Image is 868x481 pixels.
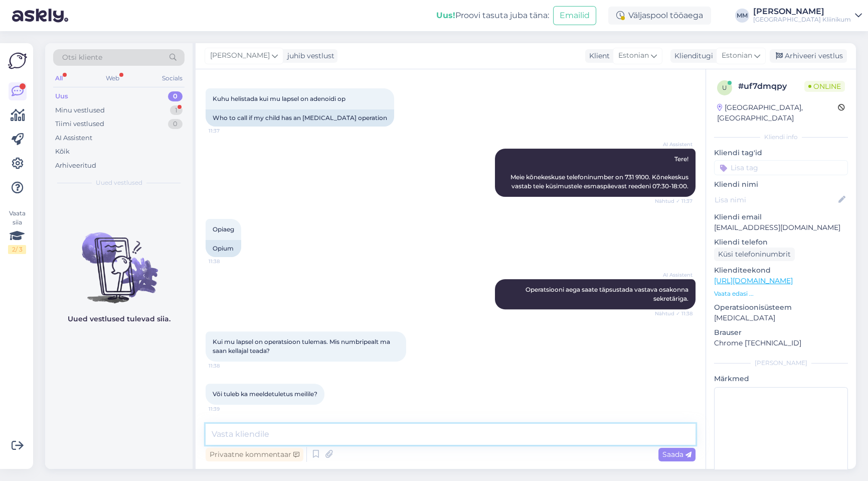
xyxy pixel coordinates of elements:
a: [PERSON_NAME][GEOGRAPHIC_DATA] Kliinikum [753,8,862,24]
span: Või tuleb ka meeldetuletus meilile? [213,390,317,398]
span: Otsi kliente [62,52,102,63]
span: u [722,84,727,91]
input: Lisa tag [714,160,848,175]
div: [PERSON_NAME] [714,358,848,368]
div: Who to call if my child has an [MEDICAL_DATA] operation [206,109,394,127]
p: Operatsioonisüsteem [714,302,848,313]
div: Proovi tasuta juba täna: [436,10,549,22]
div: Klienditugi [670,51,713,61]
p: [MEDICAL_DATA] [714,313,848,323]
span: [PERSON_NAME] [210,50,270,61]
div: [PERSON_NAME] [753,8,851,16]
span: Opiaeg [213,225,234,233]
img: No chats [45,214,193,305]
div: Web [104,72,121,85]
span: Kuhu helistada kui mu lapsel on adenoidi op [213,95,345,102]
div: Kliendi info [714,133,848,142]
span: Online [804,81,845,92]
p: Kliendi nimi [714,179,848,190]
p: Märkmed [714,374,848,384]
span: Estonian [722,50,752,61]
span: 11:38 [209,258,246,265]
div: Arhiveeritud [55,161,96,171]
p: Uued vestlused tulevad siia. [68,314,170,324]
div: [GEOGRAPHIC_DATA], [GEOGRAPHIC_DATA] [717,102,838,124]
p: Brauser [714,327,848,338]
div: Socials [160,72,185,85]
span: Nähtud ✓ 11:38 [655,310,692,317]
div: Uus [55,91,68,101]
div: AI Assistent [55,133,92,143]
div: [GEOGRAPHIC_DATA] Kliinikum [753,16,851,24]
b: Uus! [436,11,455,20]
span: Nähtud ✓ 11:37 [655,197,692,205]
span: Saada [662,450,691,459]
div: Tiimi vestlused [55,119,104,129]
div: 2 / 3 [8,245,26,254]
div: All [53,72,65,85]
p: Kliendi telefon [714,237,848,248]
p: Klienditeekond [714,265,848,276]
span: 11:37 [209,127,246,135]
div: # uf7dmqpy [738,80,804,92]
div: Klient [585,51,610,61]
div: Minu vestlused [55,105,105,115]
span: Uued vestlused [96,178,142,187]
div: MM [735,9,749,23]
div: Arhiveeri vestlus [770,49,847,63]
img: Askly Logo [8,51,27,70]
div: Kõik [55,147,70,157]
div: Väljaspool tööaega [608,7,711,25]
p: Kliendi email [714,212,848,222]
span: AI Assistent [655,271,692,279]
div: 1 [170,105,183,115]
div: juhib vestlust [283,51,334,61]
input: Lisa nimi [715,194,836,205]
div: Privaatne kommentaar [206,448,303,461]
span: Operatsiooni aega saate täpsustada vastava osakonna sekretäriga. [526,286,690,302]
a: [URL][DOMAIN_NAME] [714,276,793,285]
p: Kliendi tag'id [714,148,848,158]
button: Emailid [553,6,596,25]
div: 0 [168,119,183,129]
span: Kui mu lapsel on operatsioon tulemas. Mis numbripealt ma saan kellajal teada? [213,338,392,354]
div: Küsi telefoninumbrit [714,248,795,261]
span: 11:39 [209,405,246,413]
div: 0 [168,91,183,101]
p: Chrome [TECHNICAL_ID] [714,338,848,348]
span: 11:38 [209,362,246,370]
p: Vaata edasi ... [714,289,848,298]
div: Vaata siia [8,209,26,254]
p: [EMAIL_ADDRESS][DOMAIN_NAME] [714,222,848,233]
span: Estonian [618,50,649,61]
div: Opium [206,240,241,257]
span: AI Assistent [655,141,692,148]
